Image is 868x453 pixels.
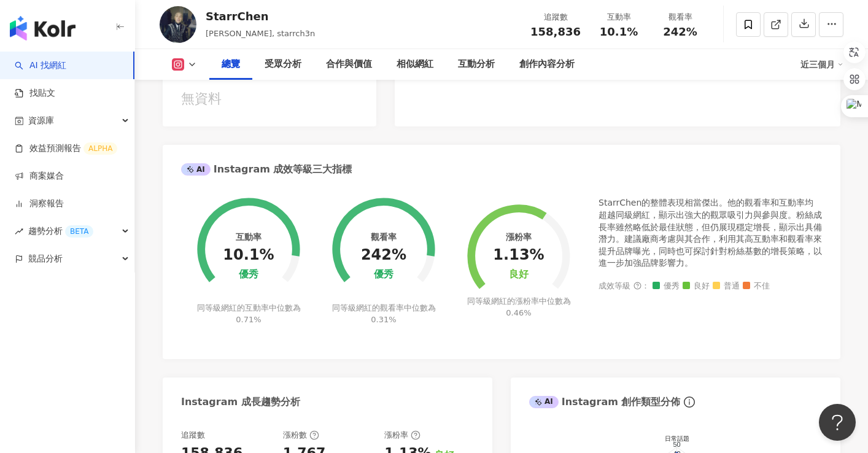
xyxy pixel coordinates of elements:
span: 優秀 [653,282,680,291]
a: 商案媒合 [15,170,64,182]
a: 找貼文 [15,87,55,99]
div: 242% [361,247,406,264]
div: 同等級網紅的觀看率中位數為 [330,303,438,325]
div: 10.1% [223,247,274,264]
span: [PERSON_NAME], starrch3n [206,29,315,38]
div: Instagram 成長趨勢分析 [181,395,300,409]
span: 0.46% [506,308,531,317]
div: 受眾分析 [265,57,301,72]
span: 趨勢分析 [28,217,93,245]
div: 漲粉率 [384,430,420,441]
div: 觀看率 [657,11,703,23]
div: 創作內容分析 [519,57,575,72]
div: Instagram 創作類型分佈 [529,395,680,409]
div: 近三個月 [800,55,843,74]
span: info-circle [682,395,697,409]
span: 10.1% [600,26,638,38]
span: 0.71% [236,315,261,324]
div: StarrChen的整體表現相當傑出。他的觀看率和互動率均超越同級網紅，顯示出強大的觀眾吸引力與參與度。粉絲成長率雖然略低於最佳狀態，但仍展現穩定增長，顯示出具備潛力。建議廠商考慮與其合作，利用... [599,197,822,269]
span: 良好 [683,282,710,291]
div: 漲粉數 [283,430,319,441]
div: Instagram 成效等級三大指標 [181,163,352,176]
div: 良好 [509,269,529,281]
div: 追蹤數 [181,430,205,441]
div: 成效等級 ： [599,282,822,291]
div: 觀看率 [371,232,397,242]
span: 普通 [713,282,740,291]
span: 242% [663,26,697,38]
div: 同等級網紅的漲粉率中位數為 [465,296,573,318]
span: 資源庫 [28,107,54,134]
span: 不佳 [743,282,770,291]
div: StarrChen [206,9,315,24]
div: AI [181,163,211,176]
span: 競品分析 [28,245,63,273]
text: 日常話題 [665,435,689,442]
img: logo [10,16,76,41]
span: rise [15,227,23,236]
div: 合作與價值 [326,57,372,72]
div: 互動分析 [458,57,495,72]
span: 0.31% [371,315,396,324]
text: 50 [673,441,680,448]
div: 1.13% [493,247,544,264]
a: 效益預測報告ALPHA [15,142,117,155]
div: 互動率 [595,11,642,23]
img: KOL Avatar [160,6,196,43]
span: 158,836 [530,25,581,38]
div: AI [529,396,559,408]
a: searchAI 找網紅 [15,60,66,72]
div: 總覽 [222,57,240,72]
div: 漲粉率 [506,232,532,242]
div: 無資料 [181,90,358,109]
iframe: Help Scout Beacon - Open [819,404,856,441]
div: 追蹤數 [530,11,581,23]
div: 優秀 [239,269,258,281]
div: 互動率 [236,232,262,242]
div: BETA [65,225,93,238]
a: 洞察報告 [15,198,64,210]
div: 優秀 [374,269,393,281]
div: 同等級網紅的互動率中位數為 [195,303,303,325]
div: 相似網紅 [397,57,433,72]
